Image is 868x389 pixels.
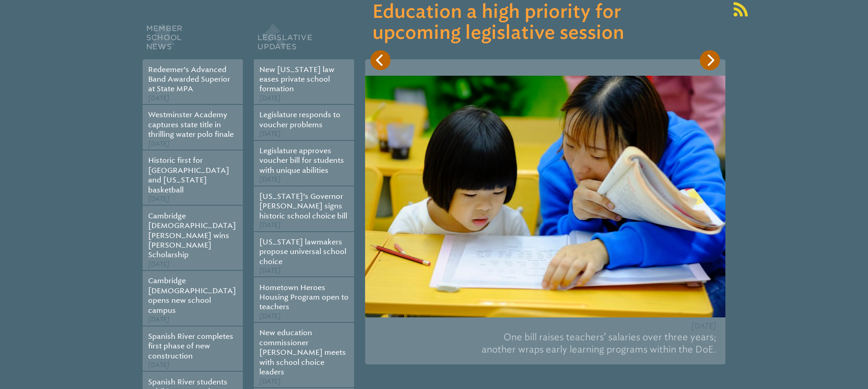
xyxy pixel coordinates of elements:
span: [DATE] [148,361,169,369]
span: [DATE] [259,378,281,385]
span: [DATE] [259,94,281,102]
span: [DATE] [259,267,281,275]
span: [DATE] [259,312,281,320]
p: One bill raises teachers’ salaries over three years; another wraps early learning programs within... [374,327,716,359]
a: Legislature responds to voucher problems [259,110,340,129]
img: jerry-wang-KV9F7Ypl2N0-unsplash_2_791_530_85_s_c1.jpg [365,76,725,317]
h3: Education a high priority for upcoming legislative session [372,2,718,44]
span: [DATE] [148,316,169,323]
span: [DATE] [148,140,169,148]
a: Historic first for [GEOGRAPHIC_DATA] and [US_STATE] basketball [148,156,229,194]
a: Cambridge [DEMOGRAPHIC_DATA] opens new school campus [148,276,236,314]
button: Previous [370,50,390,70]
span: [DATE] [259,130,281,138]
span: [DATE] [259,176,281,183]
span: [DATE] [148,195,169,203]
a: [US_STATE] lawmakers propose universal school choice [259,238,346,266]
h2: Member School News [143,22,243,59]
a: Cambridge [DEMOGRAPHIC_DATA][PERSON_NAME] wins [PERSON_NAME] Scholarship [148,212,236,259]
a: Redeemer’s Advanced Band Awarded Superior at State MPA [148,65,230,93]
a: Westminster Academy captures state title in thrilling water polo finale [148,110,234,139]
span: [DATE] [259,221,281,229]
span: [DATE] [691,322,716,330]
a: Hometown Heroes Housing Program open to teachers [259,283,349,311]
button: Next [700,50,720,70]
a: Legislature approves voucher bill for students with unique abilities [259,146,344,175]
a: New [US_STATE] law eases private school formation [259,65,334,93]
a: New education commissioner [PERSON_NAME] meets with school choice leaders [259,328,346,376]
h2: Legislative Updates [254,22,354,59]
a: Spanish River completes first phase of new construction [148,332,233,360]
span: [DATE] [148,260,169,268]
span: [DATE] [148,94,169,102]
a: [US_STATE]’s Governor [PERSON_NAME] signs historic school choice bill [259,192,347,220]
